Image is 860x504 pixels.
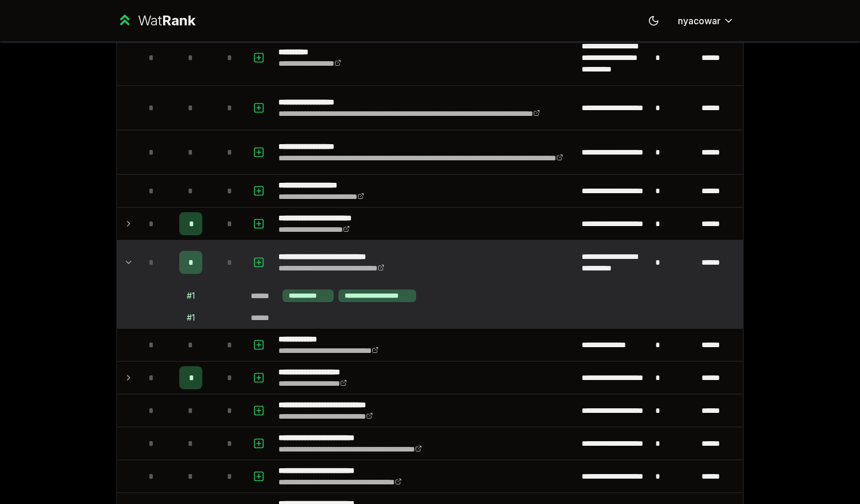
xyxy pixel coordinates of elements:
div: # 1 [187,290,195,302]
button: nyacowar [669,10,744,31]
a: WatRank [116,12,195,30]
div: # 1 [187,312,195,324]
span: Rank [162,12,195,29]
div: Wat [138,12,195,30]
span: nyacowar [678,14,721,28]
